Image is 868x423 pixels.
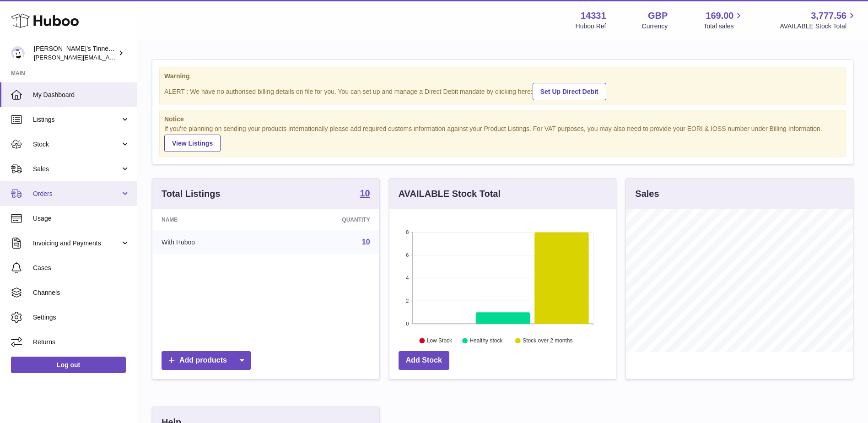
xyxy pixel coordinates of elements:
[642,22,668,31] div: Currency
[648,10,668,22] strong: GBP
[533,83,606,100] a: Set Up Direct Debit
[162,351,251,370] a: Add products
[406,229,409,235] text: 8
[399,351,449,370] a: Add Stock
[33,288,130,297] span: Channels
[33,264,130,272] span: Cases
[406,252,409,258] text: 6
[706,10,733,22] span: 169.00
[34,44,116,62] div: [PERSON_NAME]'s Tinned Fish Ltd
[635,188,659,200] h3: Sales
[703,10,744,31] a: 169.00 Total sales
[811,10,846,22] span: 3,777.56
[11,357,126,373] a: Log out
[164,115,841,124] strong: Notice
[780,10,857,31] a: 3,777.56 AVAILABLE Stock Total
[164,81,841,100] div: ALERT : We have no authorised billing details on file for you. You can set up and manage a Direct...
[164,72,841,81] strong: Warning
[164,125,841,152] div: If you're planning on sending your products internationally please add required customs informati...
[33,140,120,149] span: Stock
[362,238,370,246] a: 10
[427,338,453,344] text: Low Stock
[360,189,370,198] strong: 10
[34,54,232,61] span: [PERSON_NAME][EMAIL_ADDRESS][PERSON_NAME][DOMAIN_NAME]
[33,115,120,124] span: Listings
[703,22,744,31] span: Total sales
[469,338,503,344] text: Healthy stock
[33,190,120,198] span: Orders
[406,321,409,326] text: 0
[33,239,120,248] span: Invoicing and Payments
[576,22,606,31] div: Huboo Ref
[406,275,409,281] text: 4
[164,135,221,152] a: View Listings
[780,22,857,31] span: AVAILABLE Stock Total
[360,189,370,200] a: 10
[162,188,221,200] h3: Total Listings
[33,214,130,223] span: Usage
[33,91,130,99] span: My Dashboard
[33,313,130,322] span: Settings
[272,209,379,230] th: Quantity
[33,165,120,174] span: Sales
[523,338,572,344] text: Stock over 2 months
[581,10,606,22] strong: 14331
[33,338,130,347] span: Returns
[152,209,272,230] th: Name
[399,188,501,200] h3: AVAILABLE Stock Total
[152,230,272,254] td: With Huboo
[406,298,409,304] text: 2
[11,46,25,60] img: peter.colbert@hubbo.com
